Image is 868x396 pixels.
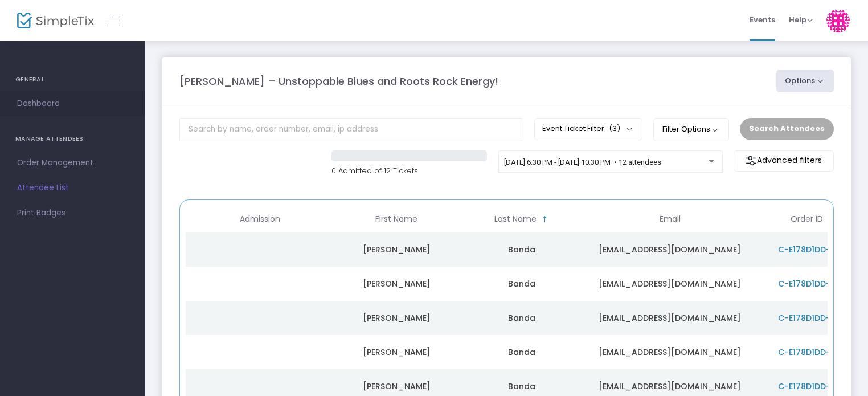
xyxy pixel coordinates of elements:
input: Search by name, order number, email, ip address [179,118,523,141]
span: C-E178D1DD-8 [778,381,836,392]
p: 0 Admitted of 12 Tickets [331,165,487,177]
td: [EMAIL_ADDRESS][DOMAIN_NAME] [584,301,755,335]
span: Email [660,214,681,224]
m-button: Advanced filters [734,150,834,172]
span: Order Management [17,156,128,170]
span: C-E178D1DD-8 [778,244,836,255]
td: Banda [459,267,584,301]
span: Print Badges [17,206,128,221]
span: Dashboard [17,96,128,111]
td: Banda [459,301,584,335]
td: [PERSON_NAME] [334,232,459,267]
span: (3) [609,124,620,133]
span: Help [789,14,813,25]
span: Last Name [494,214,537,224]
button: Event Ticket Filter(3) [534,118,642,140]
span: Order ID [791,214,823,224]
td: Banda [459,232,584,267]
td: [EMAIL_ADDRESS][DOMAIN_NAME] [584,267,755,301]
span: Events [750,5,775,34]
td: [PERSON_NAME] [334,335,459,369]
td: [PERSON_NAME] [334,267,459,301]
h4: MANAGE ATTENDEES [15,128,130,150]
span: Sortable [541,215,550,224]
td: [EMAIL_ADDRESS][DOMAIN_NAME] [584,232,755,267]
td: [EMAIL_ADDRESS][DOMAIN_NAME] [584,335,755,369]
img: filter [746,155,757,166]
span: C-E178D1DD-8 [778,346,836,358]
button: Filter Options [653,118,729,141]
span: Admission [240,214,280,224]
span: C-E178D1DD-8 [778,312,836,324]
h4: GENERAL [15,68,130,91]
m-panel-title: [PERSON_NAME] – Unstoppable Blues and Roots Rock Energy! [179,74,498,89]
span: First Name [375,214,417,224]
button: Options [776,70,834,92]
td: [PERSON_NAME] [334,301,459,335]
td: Banda [459,335,584,369]
span: Attendee List [17,181,128,195]
span: C-E178D1DD-8 [778,278,836,289]
span: [DATE] 6:30 PM - [DATE] 10:30 PM • 12 attendees [504,158,661,166]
